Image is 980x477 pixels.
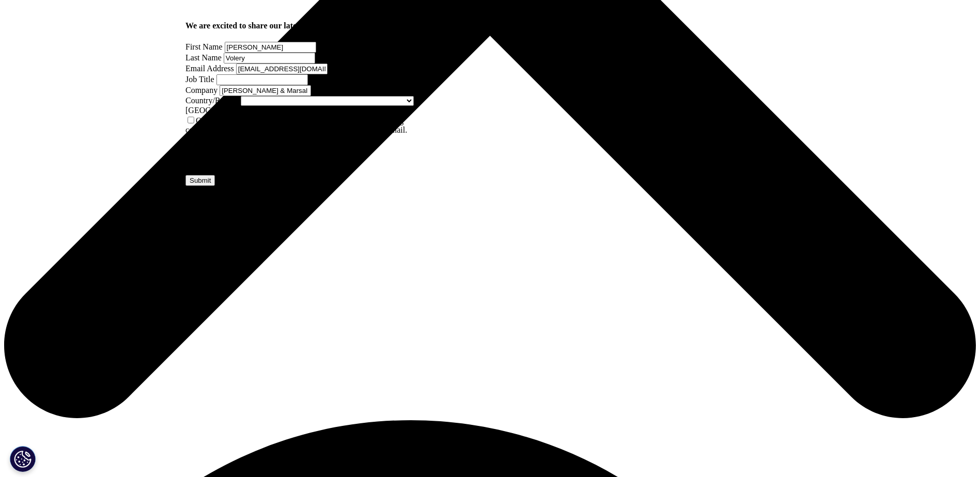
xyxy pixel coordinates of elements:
input: Opt-in - by selecting this box, I consent to receiving marketing communications and information a... [188,117,194,123]
label: First Name [185,42,223,51]
label: Opt-in - by selecting this box, I consent to receiving marketing communications and information a... [185,116,407,134]
label: Email Address [185,64,234,73]
iframe: reCAPTCHA [185,135,343,175]
h4: We are excited to share our latest thinking with you. [185,21,436,30]
span: France [185,106,270,115]
button: Cookies Settings [10,446,36,472]
label: Country/Region [185,96,239,105]
label: Job Title [185,75,214,84]
label: Last Name [185,53,222,62]
input: Submit [185,175,215,186]
label: Company [185,86,217,94]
